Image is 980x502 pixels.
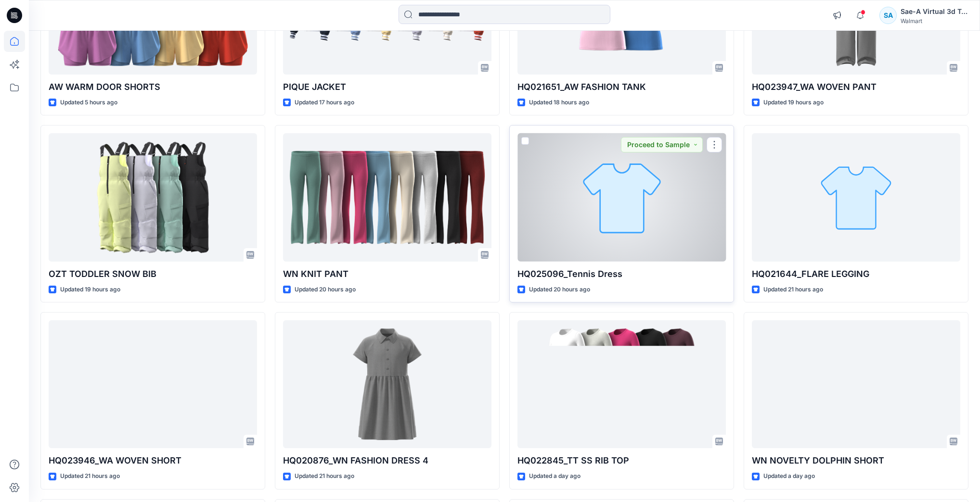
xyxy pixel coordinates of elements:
[295,98,354,108] p: Updated 17 hours ago
[49,454,257,467] p: HQ023946_WA WOVEN SHORT
[283,133,491,261] a: WN KNIT PANT
[529,471,580,481] p: Updated a day ago
[763,471,815,481] p: Updated a day ago
[752,80,960,94] p: HQ023947_WA WOVEN PANT
[763,98,824,108] p: Updated 19 hours ago
[517,267,726,281] p: HQ025096_Tennis Dress
[901,6,968,17] div: Sae-A Virtual 3d Team
[49,320,257,448] a: HQ023946_WA WOVEN SHORT
[517,133,726,261] a: HQ025096_Tennis Dress
[283,454,491,467] p: HQ020876_WN FASHION DRESS 4
[517,320,726,448] a: HQ022845_TT SS RIB TOP
[283,320,491,448] a: HQ020876_WN FASHION DRESS 4
[529,285,590,295] p: Updated 20 hours ago
[517,454,726,467] p: HQ022845_TT SS RIB TOP
[60,285,120,295] p: Updated 19 hours ago
[879,7,897,24] div: SA
[49,80,257,94] p: AW WARM DOOR SHORTS
[901,17,968,25] div: Walmart
[529,98,589,108] p: Updated 18 hours ago
[752,454,960,467] p: WN NOVELTY DOLPHIN SHORT
[283,80,491,94] p: PIQUE JACKET
[295,471,354,481] p: Updated 21 hours ago
[49,133,257,261] a: OZT TODDLER SNOW BIB
[60,471,120,481] p: Updated 21 hours ago
[49,267,257,281] p: OZT TODDLER SNOW BIB
[60,98,117,108] p: Updated 5 hours ago
[517,80,726,94] p: HQ021651_AW FASHION TANK
[295,285,356,295] p: Updated 20 hours ago
[752,320,960,448] a: WN NOVELTY DOLPHIN SHORT
[752,133,960,261] a: HQ021644_FLARE LEGGING
[283,267,491,281] p: WN KNIT PANT
[763,285,823,295] p: Updated 21 hours ago
[752,267,960,281] p: HQ021644_FLARE LEGGING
